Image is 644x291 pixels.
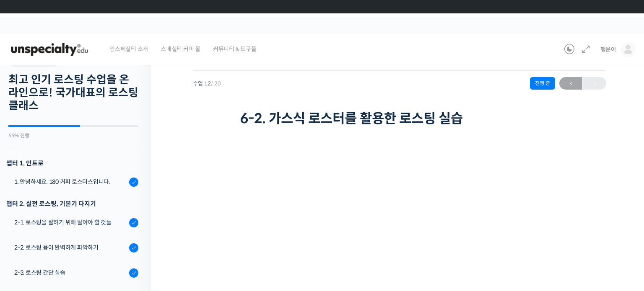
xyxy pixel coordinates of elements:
span: / 20 [211,80,221,87]
div: 2-2. 로스팅 용어 완벽하게 파악하기 [14,243,127,252]
span: 수업 12 [193,81,221,86]
div: 챕터 2. 실전 로스팅, 기본기 다지기 [6,198,138,209]
span: ← [559,78,582,89]
a: 언스페셜티 소개 [105,33,152,65]
h3: 챕터 1. 인트로 [6,157,138,169]
h1: 6-2. 가스식 로스터를 활용한 로스팅 실습 [240,111,559,126]
span: 커뮤니티 & 도구들 [213,33,257,65]
span: 행운아 [600,46,616,53]
div: 2-1. 로스팅을 잘하기 위해 알아야 할 것들 [14,218,127,227]
a: ←이전 [559,77,582,90]
div: 진행 중 [530,77,555,90]
div: 55% 진행 [8,133,138,138]
span: 스페셜티 커피 몰 [161,33,200,65]
a: 스페셜티 커피 몰 [156,33,205,65]
h2: 최고 인기 로스팅 수업을 온라인으로! 국가대표의 로스팅 클래스 [8,73,138,113]
div: 1. 안녕하세요, 180 커피 로스터스입니다. [14,177,127,186]
a: 커뮤니티 & 도구들 [209,33,261,65]
div: 2-3. 로스팅 간단 실습 [14,268,127,277]
span: 언스페셜티 소개 [109,33,148,65]
a: 행운아 [600,33,636,65]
